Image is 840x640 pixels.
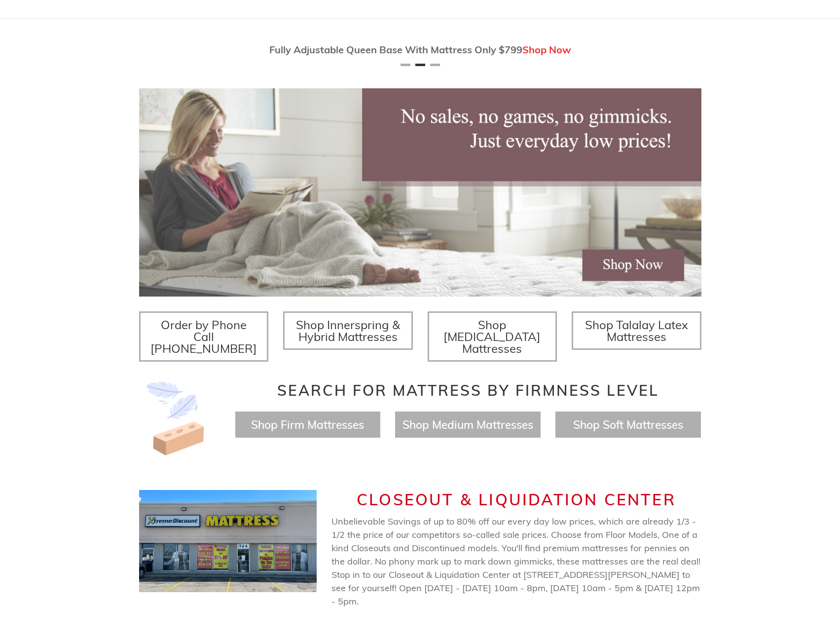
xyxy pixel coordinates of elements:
[522,43,571,56] span: Shop Now
[139,490,317,592] img: closeout-center-2.jpg__PID:e624c747-7bdf-49c2-a107-6664914b37c5
[283,311,413,350] a: Shop Innerspring & Hybrid Mattresses
[415,64,425,66] button: Page 2
[296,317,400,344] span: Shop Innerspring & Hybrid Mattresses
[139,88,701,297] img: herobannermay2022-1652879215306_1200x.jpg
[357,489,676,509] span: CLOSEOUT & LIQUIDATION CENTER
[428,311,557,362] a: Shop [MEDICAL_DATA] Mattresses
[401,64,410,66] button: Page 1
[251,417,364,432] a: Shop Firm Mattresses
[139,381,213,455] img: Image-of-brick- and-feather-representing-firm-and-soft-feel
[277,381,659,400] span: Search for Mattress by Firmness Level
[269,43,522,56] span: Fully Adjustable Queen Base With Mattress Only $799
[572,311,701,350] a: Shop Talalay Latex Mattresses
[150,317,257,356] span: Order by Phone Call [PHONE_NUMBER]
[585,317,688,344] span: Shop Talalay Latex Mattresses
[443,317,541,356] span: Shop [MEDICAL_DATA] Mattresses
[573,417,683,432] a: Shop Soft Mattresses
[139,311,269,362] a: Order by Phone Call [PHONE_NUMBER]
[430,64,440,66] button: Page 3
[331,516,700,607] span: Unbelievable Savings of up to 80% off our every day low prices, which are already 1/3 - 1/2 the p...
[402,417,533,432] a: Shop Medium Mattresses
